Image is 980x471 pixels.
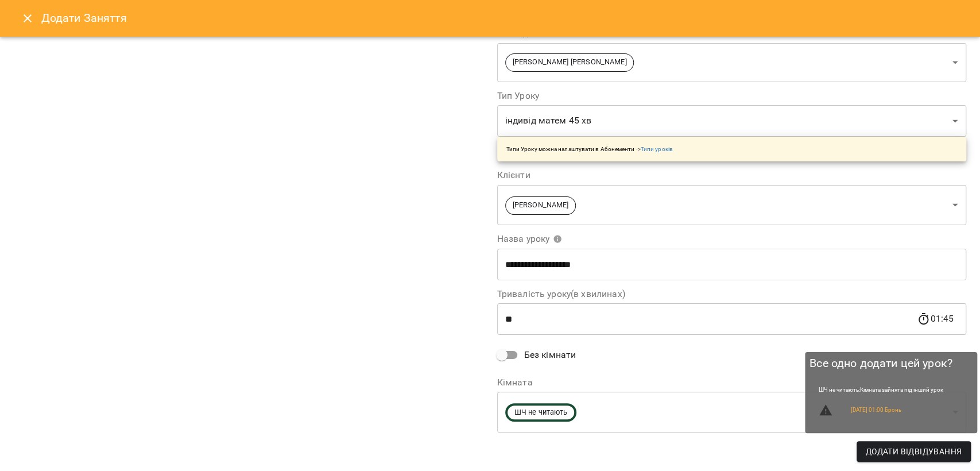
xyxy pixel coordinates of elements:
p: Типи Уроку можна налаштувати в Абонементи -> [506,145,673,153]
div: [PERSON_NAME] [497,184,967,225]
div: індивід матем 45 хв [497,105,967,137]
span: Додати Відвідування [866,445,962,458]
a: Типи уроків [641,146,673,152]
label: Кімната [497,378,967,387]
div: ШЧ не читають [497,392,967,433]
label: Тривалість уроку(в хвилинах) [497,289,967,299]
button: Close [14,5,41,32]
label: Тип Уроку [497,91,967,101]
div: [PERSON_NAME] [PERSON_NAME] [497,43,967,82]
label: Викладачі [497,29,967,38]
svg: Вкажіть назву уроку або виберіть клієнтів [553,234,562,244]
span: [PERSON_NAME] [506,200,576,211]
label: Клієнти [497,171,967,180]
span: ШЧ не читають [508,407,575,418]
button: Додати Відвідування [857,441,971,462]
span: Назва уроку [497,234,563,244]
span: [PERSON_NAME] [PERSON_NAME] [506,57,634,68]
h6: Додати Заняття [41,9,966,27]
span: Без кімнати [524,348,576,362]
